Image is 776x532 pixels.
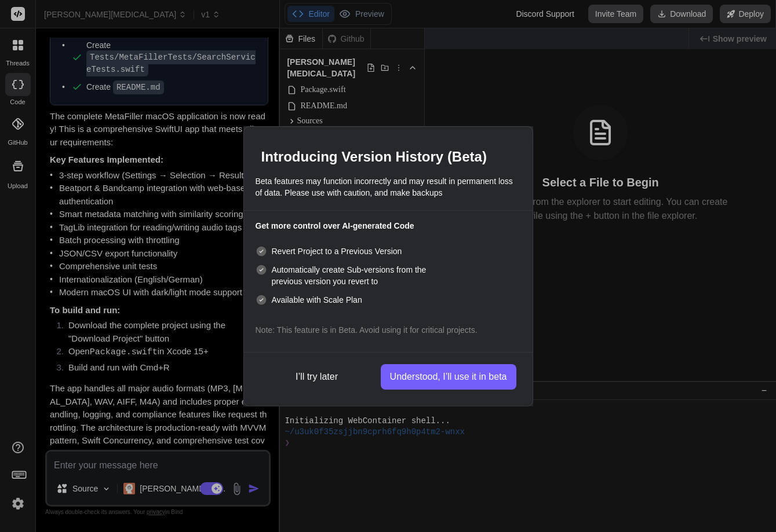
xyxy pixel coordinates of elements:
[244,220,533,232] p: Get more control over AI-generated Code
[381,364,516,390] button: Understood, I’ll use it in beta
[244,175,533,211] p: Beta features may function incorrectly and may result in permanent loss of data. Please use with ...
[272,264,449,287] span: Automatically create Sub-versions from the previous version you revert to
[272,245,402,257] span: Revert Project to a Previous Version
[260,364,374,390] button: I’ll try later
[244,324,533,353] p: Note: This feature is in Beta. Avoid using it for critical projects.
[244,148,533,166] h2: Introducing Version History (Beta)
[272,294,362,306] span: Available with Scale Plan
